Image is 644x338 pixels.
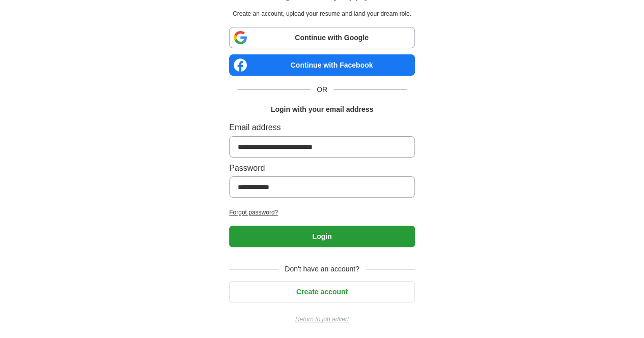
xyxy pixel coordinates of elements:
[229,162,415,175] label: Password
[311,84,333,95] span: OR
[229,315,415,324] a: Return to job advert
[229,281,415,302] button: Create account
[229,121,415,134] label: Email address
[229,54,415,76] a: Continue with Facebook
[229,27,415,48] a: Continue with Google
[229,288,415,296] a: Create account
[229,226,415,247] button: Login
[229,208,415,218] a: Forgot password?
[278,263,366,274] span: Don't have an account?
[231,9,413,19] p: Create an account, upload your resume and land your dream role.
[271,104,373,115] h1: Login with your email address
